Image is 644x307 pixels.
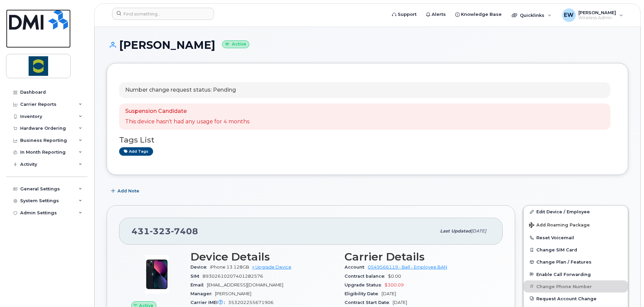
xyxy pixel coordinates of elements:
button: Add Roaming Package [524,218,628,232]
h3: Device Details [190,251,336,263]
span: $300.09 [385,282,404,287]
button: Change Plan / Features [524,256,628,268]
small: Active [222,40,249,48]
p: This device hasn't had any usage for 4 months [125,118,249,126]
span: Upgrade Status [345,282,385,287]
button: Change Phone Number [524,280,628,293]
span: Eligibility Date [345,291,382,296]
span: 323 [150,226,171,236]
span: 353202255671906 [228,300,274,305]
span: Contract balance [345,274,388,279]
a: Add tags [119,147,153,156]
span: iPhone 13 128GB [210,265,249,270]
span: [PERSON_NAME] [215,291,251,296]
h3: Carrier Details [345,251,491,263]
span: Account [345,265,368,270]
span: Device [190,265,210,270]
button: Request Account Change [524,293,628,305]
span: Email [190,282,207,287]
span: [DATE] [471,228,486,234]
img: image20231002-3703462-1ig824h.jpeg [137,254,177,295]
p: Suspension Candidate [125,108,249,115]
a: 0549566119 - Bell - Employee BAN [368,265,447,270]
span: Carrier IMEI [190,300,228,305]
span: $0.00 [388,274,401,279]
a: Edit Device / Employee [524,206,628,218]
span: Add Note [117,188,139,194]
span: SIM [190,274,203,279]
p: Number change request status: Pending [125,86,236,94]
span: Manager [190,291,215,296]
button: Change SIM Card [524,244,628,256]
span: Contract Start Date [345,300,393,305]
button: Enable Call Forwarding [524,268,628,280]
span: Last updated [440,228,471,234]
span: Enable Call Forwarding [536,272,591,277]
button: Add Note [107,185,145,197]
span: Add Roaming Package [529,222,590,229]
span: 431 [132,226,198,236]
span: [EMAIL_ADDRESS][DOMAIN_NAME] [207,282,283,287]
button: Reset Voicemail [524,232,628,244]
span: [DATE] [393,300,407,305]
span: 7408 [171,226,198,236]
span: Change Plan / Features [536,259,592,265]
h1: [PERSON_NAME] [107,39,628,51]
span: [DATE] [382,291,396,296]
h3: Tags List [119,136,616,144]
a: + Upgrade Device [252,265,291,270]
span: 89302610207401282576 [203,274,263,279]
